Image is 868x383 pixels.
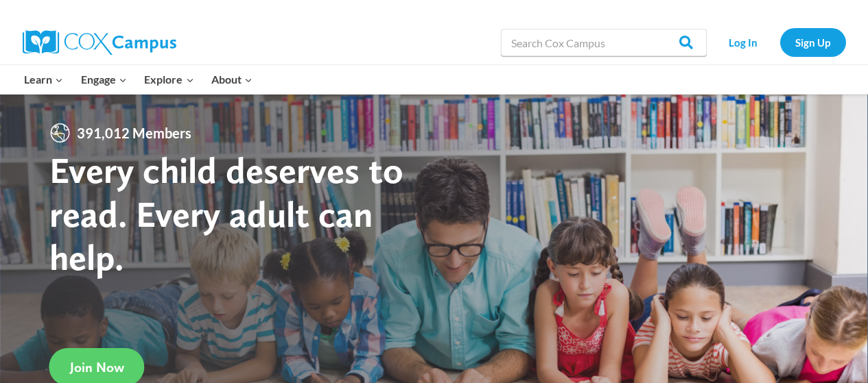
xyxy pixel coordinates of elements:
a: Sign Up [780,28,846,56]
span: Join Now [70,359,124,375]
strong: Every child deserves to read. Every adult can help. [49,148,403,279]
a: Log In [714,28,773,56]
nav: Secondary Navigation [714,28,846,56]
span: About [211,71,253,88]
span: Learn [24,71,63,88]
span: Engage [81,71,127,88]
span: Explore [144,71,193,88]
input: Search Cox Campus [501,29,707,56]
span: 391,012 Members [71,122,197,144]
img: Cox Campus [23,30,176,55]
nav: Primary Navigation [16,65,261,94]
